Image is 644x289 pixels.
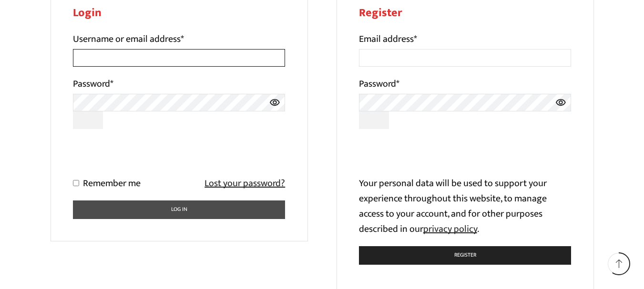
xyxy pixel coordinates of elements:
[73,111,103,129] button: Show password
[359,246,572,265] button: Register
[359,139,504,176] iframe: reCAPTCHA
[359,76,399,91] label: Password
[73,180,79,186] input: Remember me
[359,31,417,47] label: Email address
[359,6,572,20] h2: Register
[73,76,113,91] label: Password
[359,111,389,129] button: Show password
[423,221,477,237] a: privacy policy
[83,175,141,191] span: Remember me
[359,176,572,237] p: Your personal data will be used to support your experience throughout this website, to manage acc...
[73,200,286,219] button: Log in
[73,31,184,47] label: Username or email address
[73,139,218,176] iframe: reCAPTCHA
[204,176,285,191] a: Lost your password?
[73,6,286,20] h2: Login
